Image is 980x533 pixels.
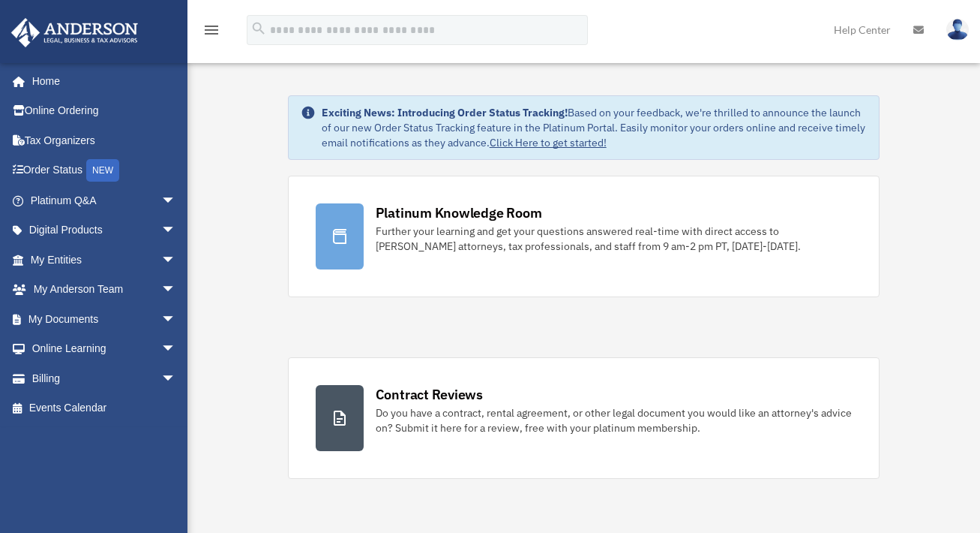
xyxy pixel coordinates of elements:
[161,275,191,306] span: arrow_drop_down
[322,106,568,119] strong: Exciting News: Introducing Order Status Tracking!
[10,275,199,305] a: My Anderson Teamarrow_drop_down
[376,405,853,435] div: Do you have a contract, rental agreement, or other legal document you would like an attorney's ad...
[288,176,880,297] a: Platinum Knowledge Room Further your learning and get your questions answered real-time with dire...
[376,385,483,404] div: Contract Reviews
[10,185,199,215] a: Platinum Q&Aarrow_drop_down
[490,136,607,149] a: Click Here to get started!
[161,245,191,276] span: arrow_drop_down
[202,21,220,39] i: menu
[10,215,199,245] a: Digital Productsarrow_drop_down
[946,19,969,41] img: User Pic
[161,363,191,394] span: arrow_drop_down
[161,215,191,246] span: arrow_drop_down
[10,245,199,275] a: My Entitiesarrow_drop_down
[10,125,199,155] a: Tax Organizers
[10,304,199,334] a: My Documentsarrow_drop_down
[10,96,199,126] a: Online Ordering
[376,224,853,254] div: Further your learning and get your questions answered real-time with direct access to [PERSON_NAM...
[10,363,199,393] a: Billingarrow_drop_down
[161,334,191,365] span: arrow_drop_down
[10,393,199,423] a: Events Calendar
[161,304,191,335] span: arrow_drop_down
[10,66,191,96] a: Home
[376,203,542,222] div: Platinum Knowledge Room
[7,18,142,47] img: Anderson Advisors Platinum Portal
[86,159,119,182] div: NEW
[250,20,267,37] i: search
[10,334,199,364] a: Online Learningarrow_drop_down
[202,26,220,39] a: menu
[161,185,191,216] span: arrow_drop_down
[288,357,880,479] a: Contract Reviews Do you have a contract, rental agreement, or other legal document you would like...
[10,155,199,186] a: Order StatusNEW
[322,105,868,150] div: Based on your feedback, we're thrilled to announce the launch of our new Order Status Tracking fe...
